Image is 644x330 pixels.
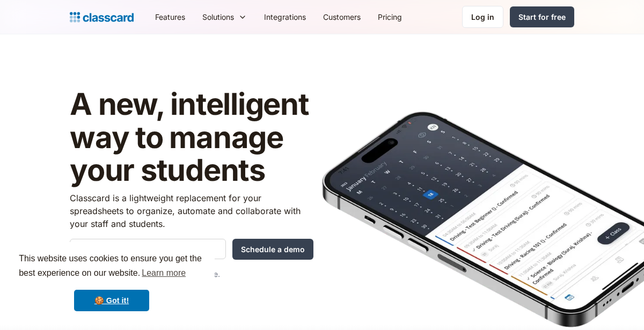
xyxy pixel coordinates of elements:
div: cookieconsent [9,242,215,321]
a: Log in [462,6,503,28]
input: Schedule a demo [232,239,313,260]
input: tony@starkindustries.com [70,239,226,259]
h1: A new, intelligent way to manage your students [70,88,313,187]
a: Integrations [255,5,314,29]
a: Features [147,5,194,29]
a: dismiss cookie message [74,290,149,311]
div: Start for free [518,11,566,23]
div: Solutions [194,5,255,29]
p: Classcard is a lightweight replacement for your spreadsheets to organize, automate and collaborat... [70,192,313,230]
div: Solutions [202,11,234,23]
div: Log in [471,11,494,23]
span: This website uses cookies to ensure you get the best experience on our website. [19,252,204,281]
a: Start for free [510,6,574,27]
a: learn more about cookies [140,265,187,281]
a: Logo [70,10,134,25]
form: Quick Demo Form [70,239,313,260]
a: Pricing [369,5,411,29]
a: Customers [314,5,369,29]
